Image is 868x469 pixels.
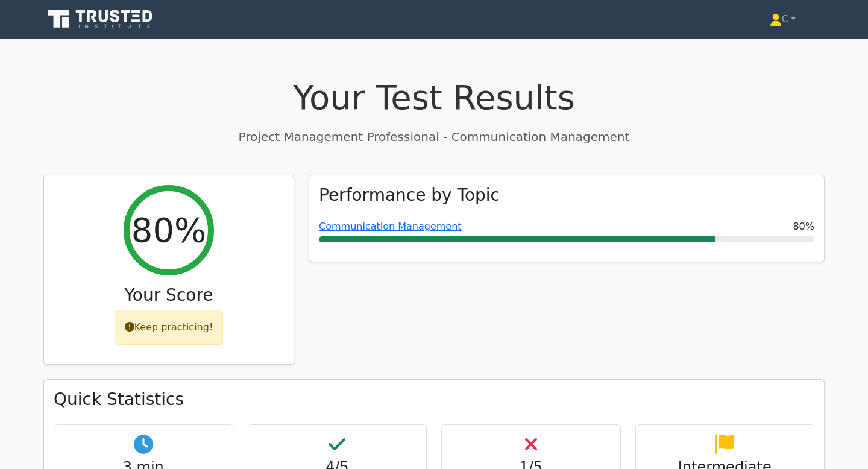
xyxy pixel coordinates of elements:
a: C [741,7,825,31]
p: Project Management Professional - Communication Management [43,128,825,146]
div: Keep practicing! [115,310,224,345]
h1: Your Test Results [43,77,825,118]
h3: Quick Statistics [54,389,814,410]
h3: Your Score [54,285,284,306]
h2: 80% [131,210,206,250]
span: 80% [793,219,814,234]
h3: Performance by Topic [319,185,500,206]
a: Communication Management [319,221,462,232]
